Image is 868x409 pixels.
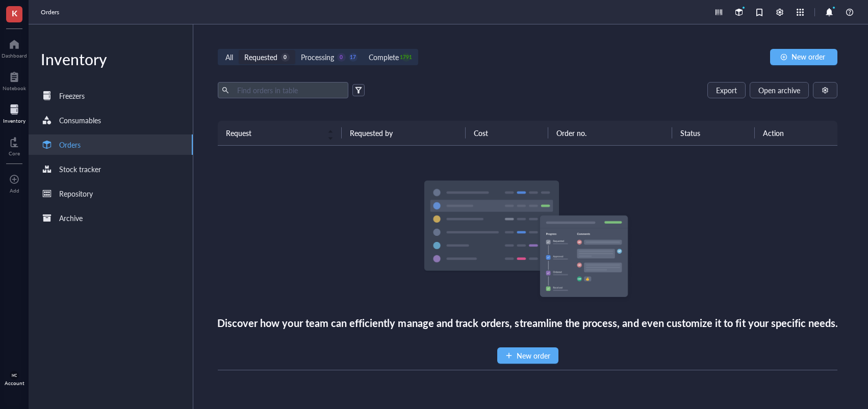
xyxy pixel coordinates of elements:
[2,36,27,59] a: Dashboard
[707,82,746,98] button: Export
[758,86,800,94] span: Open archive
[29,183,193,204] a: Repository
[497,347,558,364] button: New order
[770,49,837,65] button: New order
[9,150,20,156] div: Core
[281,53,290,62] div: 0
[750,82,809,98] button: Open archive
[3,118,25,124] div: Inventory
[59,212,83,224] div: Archive
[59,163,101,175] div: Stock tracker
[5,380,24,386] div: Account
[29,49,193,69] div: Inventory
[10,187,19,194] div: Add
[29,208,193,228] a: Archive
[548,121,672,145] th: Order no.
[59,90,85,101] div: Freezers
[2,52,27,59] div: Dashboard
[716,86,737,94] span: Export
[218,49,418,65] div: segmented control
[59,188,93,199] div: Repository
[12,373,17,377] span: MC
[3,101,25,124] a: Inventory
[349,53,358,62] div: 17
[337,53,346,62] div: 0
[226,127,321,139] span: Request
[466,121,548,145] th: Cost
[217,315,838,331] div: Discover how your team can efficiently manage and track orders, streamline the process, and even ...
[9,134,20,156] a: Core
[301,51,334,63] div: Processing
[3,85,26,91] div: Notebook
[423,180,632,303] img: Empty state
[792,52,825,61] span: New order
[244,51,277,63] div: Requested
[369,51,399,63] div: Complete
[672,121,755,145] th: Status
[59,115,101,126] div: Consumables
[755,121,837,145] th: Action
[342,121,466,145] th: Requested by
[12,7,17,19] span: K
[29,110,193,130] a: Consumables
[59,139,81,150] div: Orders
[402,53,411,62] div: 1791
[218,121,342,145] th: Request
[41,7,61,17] a: Orders
[29,86,193,106] a: Freezers
[29,134,193,155] a: Orders
[225,51,233,63] div: All
[3,69,26,91] a: Notebook
[517,350,550,361] span: New order
[29,159,193,179] a: Stock tracker
[233,83,344,98] input: Find orders in table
